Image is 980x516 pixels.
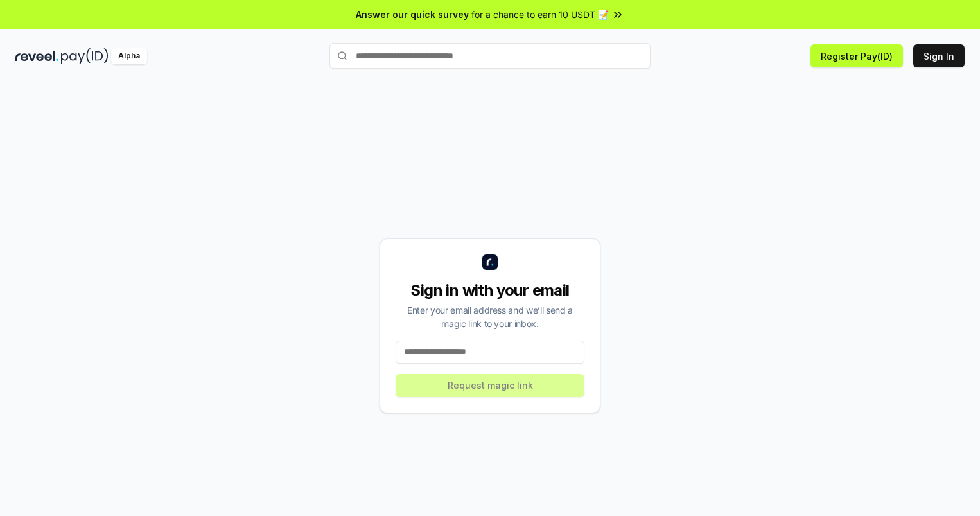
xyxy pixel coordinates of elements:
div: Enter your email address and we’ll send a magic link to your inbox. [396,303,584,330]
span: Answer our quick survey [356,8,469,21]
span: for a chance to earn 10 USDT 📝 [471,8,609,21]
img: logo_small [482,254,498,270]
img: pay_id [61,48,109,64]
button: Sign In [913,44,965,67]
img: reveel_dark [15,48,58,64]
div: Alpha [111,48,147,64]
div: Sign in with your email [396,280,584,301]
button: Register Pay(ID) [810,44,903,67]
